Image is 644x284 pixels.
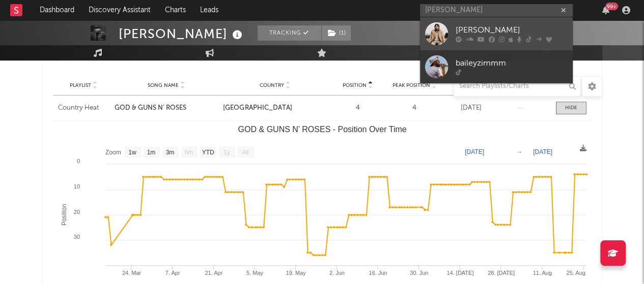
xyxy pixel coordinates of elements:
[115,103,218,113] a: GOD & GUNS N’ ROSES
[148,82,179,88] span: Song Name
[242,149,248,156] text: All
[321,25,351,41] span: ( 1 )
[246,270,263,276] text: 5. May
[533,148,552,155] text: [DATE]
[61,204,68,226] text: Position
[605,3,618,10] div: 99 +
[322,25,351,41] button: (1)
[70,82,91,88] span: Playlist
[445,103,497,113] div: [DATE]
[122,270,141,276] text: 24. Mar
[165,270,180,276] text: 7. Apr
[286,270,306,276] text: 19. May
[332,103,384,113] div: 4
[388,103,440,113] div: 4
[516,148,522,155] text: →
[465,148,484,155] text: [DATE]
[73,209,79,215] text: 20
[410,270,428,276] text: 30. Jun
[205,270,222,276] text: 21. Apr
[73,234,79,240] text: 30
[165,149,174,156] text: 3m
[76,158,79,164] text: 0
[533,270,551,276] text: 11. Aug
[456,57,568,70] div: baileyzimmm
[369,270,387,276] text: 16. Jun
[446,270,473,276] text: 14. [DATE]
[487,270,514,276] text: 28. [DATE]
[128,149,136,156] text: 1w
[223,149,230,156] text: 1y
[58,103,110,113] a: Country Heat
[202,149,214,156] text: YTD
[456,24,568,37] div: [PERSON_NAME]
[119,25,245,42] div: [PERSON_NAME]
[223,103,326,113] div: [GEOGRAPHIC_DATA]
[420,4,573,17] input: Search for artists
[454,76,581,97] input: Search Playlists/Charts
[420,17,573,50] a: [PERSON_NAME]
[147,149,155,156] text: 1m
[393,82,430,88] span: Peak Position
[566,270,585,276] text: 25. Aug
[184,149,193,156] text: 6m
[73,183,79,190] text: 10
[420,50,573,83] a: baileyzimmm
[258,25,321,41] button: Tracking
[602,6,609,14] button: 99+
[329,270,344,276] text: 2. Jun
[343,82,367,88] span: Position
[260,82,284,88] span: Country
[238,125,406,134] text: GOD & GUNS N’ ROSES - Position Over Time
[105,149,121,156] text: Zoom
